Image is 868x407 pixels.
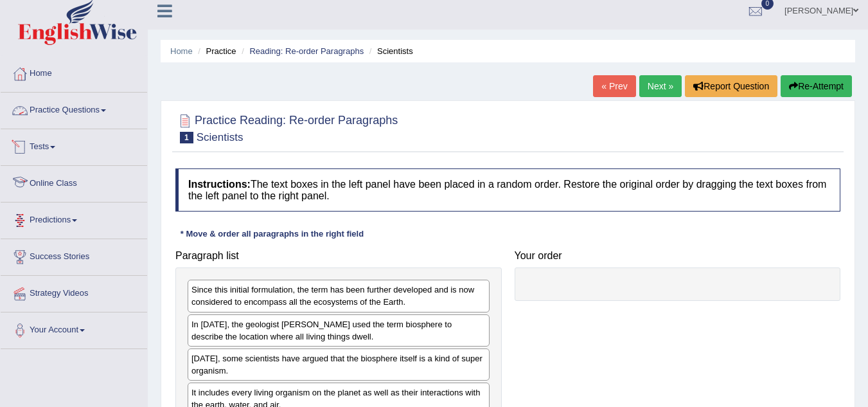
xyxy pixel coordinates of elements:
[1,203,147,235] a: Predictions
[180,132,193,143] span: 1
[685,75,777,97] button: Report Question
[1,129,147,161] a: Tests
[175,168,840,212] h4: The text boxes in the left panel have been placed in a random order. Restore the original order b...
[175,250,502,262] h4: Paragraph list
[175,111,398,143] h2: Practice Reading: Re-order Paragraphs
[1,93,147,125] a: Practice Questions
[1,239,147,271] a: Success Stories
[593,75,635,97] a: « Prev
[366,45,413,57] li: Scientists
[170,46,193,56] a: Home
[1,312,147,345] a: Your Account
[197,131,244,143] small: Scientists
[188,348,490,381] div: [DATE], some scientists have argued that the biosphere itself is a kind of super organism.
[639,75,682,97] a: Next »
[188,280,490,312] div: Since this initial formulation, the term has been further developed and is now considered to enco...
[188,314,490,347] div: In [DATE], the geologist [PERSON_NAME] used the term biosphere to describe the location where all...
[515,250,841,262] h4: Your order
[175,228,369,240] div: * Move & order all paragraphs in the right field
[781,75,852,97] button: Re-Attempt
[1,56,147,88] a: Home
[249,46,364,56] a: Reading: Re-order Paragraphs
[195,45,236,57] li: Practice
[1,276,147,308] a: Strategy Videos
[1,166,147,198] a: Online Class
[188,179,251,190] b: Instructions:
